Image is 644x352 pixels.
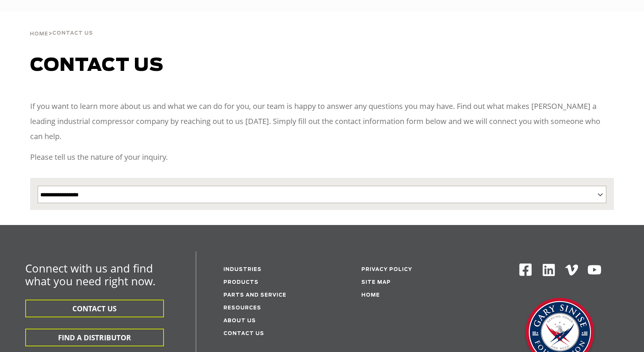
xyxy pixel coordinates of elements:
img: Youtube [587,263,602,277]
span: Contact us [30,57,164,75]
a: Home [30,30,48,37]
img: Vimeo [565,265,578,275]
p: If you want to learn more about us and what we can do for you, our team is happy to answer any qu... [30,99,613,144]
span: Home [30,32,48,37]
img: Facebook [519,263,532,277]
a: Home [361,293,380,298]
p: Please tell us the nature of your inquiry. [30,150,613,165]
a: Industries [223,267,262,272]
a: Contact Us [223,331,264,336]
a: Resources [223,306,261,311]
button: FIND A DISTRIBUTOR [25,329,164,346]
div: > [30,11,93,40]
button: CONTACT US [25,300,164,317]
a: Privacy Policy [361,267,412,272]
a: Parts and service [223,293,286,298]
img: Linkedin [542,263,556,277]
a: Products [223,280,259,285]
a: Site Map [361,280,391,285]
a: About Us [223,318,256,323]
span: Connect with us and find what you need right now. [25,261,156,288]
span: Contact Us [52,31,93,36]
